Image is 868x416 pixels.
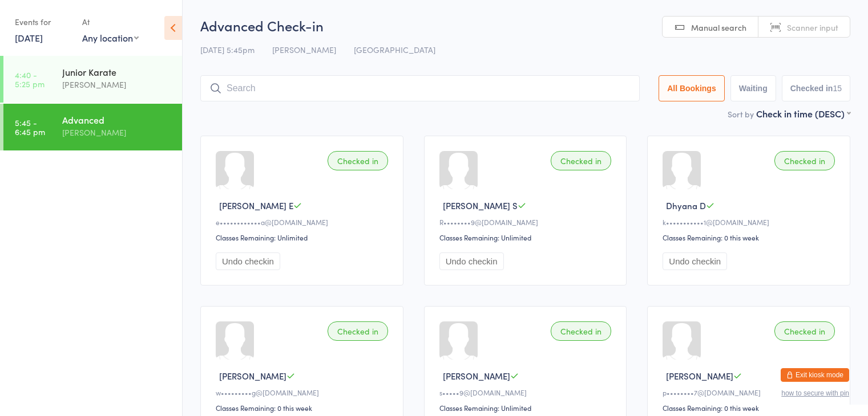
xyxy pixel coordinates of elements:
[354,44,435,55] span: [GEOGRAPHIC_DATA]
[82,31,139,44] div: Any location
[666,370,733,382] span: [PERSON_NAME]
[216,233,391,242] div: Classes Remaining: Unlimited
[82,13,139,31] div: At
[272,44,336,55] span: [PERSON_NAME]
[439,233,615,242] div: Classes Remaining: Unlimited
[756,107,850,120] div: Check in time (DESC)
[62,66,172,78] div: Junior Karate
[781,389,849,397] button: how to secure with pin
[62,78,172,91] div: [PERSON_NAME]
[439,217,615,227] div: R••••••••9@[DOMAIN_NAME]
[551,151,611,170] div: Checked in
[200,16,850,35] h2: Advanced Check-in
[663,403,838,413] div: Classes Remaining: 0 this week
[663,252,727,270] button: Undo checkin
[551,321,611,341] div: Checked in
[663,233,838,242] div: Classes Remaining: 0 this week
[3,56,182,103] a: 4:40 -5:25 pmJunior Karate[PERSON_NAME]
[663,388,838,397] div: p••••••••7@[DOMAIN_NAME]
[219,370,286,382] span: [PERSON_NAME]
[691,22,746,33] span: Manual search
[781,368,849,382] button: Exit kiosk mode
[730,75,776,101] button: Waiting
[15,70,45,88] time: 4:40 - 5:25 pm
[3,104,182,150] a: 5:45 -6:45 pmAdvanced[PERSON_NAME]
[774,151,835,170] div: Checked in
[663,217,838,227] div: k•••••••••••1@[DOMAIN_NAME]
[443,199,518,211] span: [PERSON_NAME] S
[787,22,838,33] span: Scanner input
[666,199,706,211] span: Dhyana D
[216,388,391,397] div: w•••••••••g@[DOMAIN_NAME]
[216,252,280,270] button: Undo checkin
[728,108,754,120] label: Sort by
[216,403,391,413] div: Classes Remaining: 0 this week
[782,75,850,101] button: Checked in15
[62,113,172,126] div: Advanced
[15,31,43,44] a: [DATE]
[15,13,71,31] div: Events for
[200,44,255,55] span: [DATE] 5:45pm
[774,321,835,341] div: Checked in
[328,151,388,170] div: Checked in
[219,199,293,211] span: [PERSON_NAME] E
[200,75,640,101] input: Search
[439,403,615,413] div: Classes Remaining: Unlimited
[443,370,510,382] span: [PERSON_NAME]
[328,321,388,341] div: Checked in
[439,252,504,270] button: Undo checkin
[62,126,172,139] div: [PERSON_NAME]
[216,217,391,227] div: e••••••••••••a@[DOMAIN_NAME]
[833,84,842,93] div: 15
[659,75,725,101] button: All Bookings
[439,388,615,397] div: s•••••9@[DOMAIN_NAME]
[15,118,45,136] time: 5:45 - 6:45 pm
